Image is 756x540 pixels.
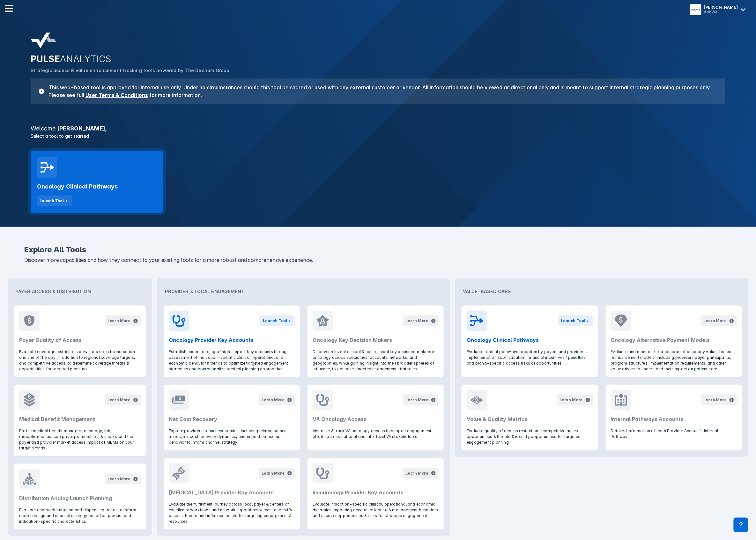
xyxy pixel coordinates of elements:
p: Visualize & track VA oncology access to support engagement efforts across national and site-level... [313,428,439,440]
div: AbbVie [704,10,738,14]
p: Evaluate clinical pathways adoption by payers and providers, implementation sophistication, finan... [467,349,593,366]
button: Launch Tool [260,315,295,326]
div: Learn More [405,397,428,403]
p: Evaluate indication-specific clinical, operational and economic dynamics impacting account adopti... [313,501,439,519]
p: Establish understanding of high-impact key accounts through assessment of indication-specific cli... [169,349,295,372]
a: User Terms & Conditions [85,92,148,98]
p: Profile medical benefit manager (oncology, lab, radiopharmaceutical) payer partnerships, & unders... [19,428,141,451]
p: Discover relevant clinical & non-clinical key decision-makers in oncology across specialties, acc... [313,349,439,372]
p: Discover more capabilities and how they connect to your existing tools for a more robust and comp... [24,256,732,264]
h2: Oncology Key Decision Makers [313,336,439,344]
img: menu--horizontal.svg [5,4,13,12]
div: Learn More [405,470,428,476]
div: Contact Support [734,518,748,532]
p: Evaluate coverage restrictions down to a specific indication and line of therapy, in addition to ... [19,349,141,372]
button: Learn More [259,468,295,479]
div: Launch Tool [263,318,287,324]
span: Welcome [31,125,56,132]
button: Learn More [701,315,737,326]
p: Select a tool to get started: [27,133,729,139]
button: Learn More [105,315,141,326]
p: Detailed information of each Provider Account’s Internal Pathway. [611,428,737,440]
h2: Oncology Alternative Payment Models [611,336,737,344]
p: Evaluate and monitor the landscape of oncology value-based reimbursement models, including provid... [611,349,737,372]
div: Provider & Local Engagement [160,281,448,302]
div: Value-Based Care [458,281,746,302]
div: Learn More [262,470,285,476]
img: pulse-analytics-logo [31,33,56,48]
div: Learn More [560,397,583,403]
div: Learn More [405,318,428,324]
div: Learn More [107,476,130,482]
p: Evaluate the fulfillment journey across local payer & centers of excellence workflows and network... [169,501,295,524]
img: menu button [691,5,700,14]
div: Learn More [704,318,727,324]
a: Oncology Clinical PathwaysLaunch Tool [31,151,163,213]
button: Launch Tool [37,196,72,206]
div: [PERSON_NAME] [704,5,738,10]
h2: Value & Quality Metrics [467,415,593,423]
h2: Payer Quality of Access [19,336,141,344]
p: Evaluate analog distribution and dispensing trends to inform model design and channel strategy ba... [19,507,141,524]
div: Learn More [704,397,727,403]
span: ANALYTICS [60,54,112,64]
p: Explore provider channel economics, including reimbursement trends, net cost recovery dynamics, a... [169,428,295,445]
button: Learn More [403,395,439,405]
h2: Distribution Analog Launch Planning [19,494,141,502]
button: Learn More [701,395,737,405]
h2: Oncology Provider Key Accounts [169,336,295,344]
h2: [MEDICAL_DATA] Provider Key Accounts [169,489,295,496]
h2: Immunology Provider Key Accounts [313,489,439,496]
button: Launch Tool [559,315,593,326]
div: Payer Access & Distribution [10,281,150,302]
button: Learn More [557,395,593,405]
div: Learn More [107,318,130,324]
h2: Internal Pathways Accounts [611,415,737,423]
h2: Explore All Tools [24,246,732,254]
button: Learn More [259,395,295,405]
h2: Net Cost Recovery [169,415,295,423]
h2: Oncology Clinical Pathways [467,336,593,344]
button: Learn More [403,468,439,479]
p: Strategic access & value enhancement tracking tools powered by The Dedham Group [31,67,725,74]
h2: PULSE [31,54,725,64]
div: Learn More [262,397,285,403]
div: Learn More [107,397,130,403]
div: Launch Tool [561,318,585,324]
div: Launch Tool [40,198,64,204]
h3: [PERSON_NAME] , [27,126,729,131]
button: Learn More [105,395,141,405]
h2: VA Oncology Access [313,415,439,423]
button: Learn More [105,474,141,485]
p: Evaluate quality of access restrictions, competitive access opportunities & threats & identify op... [467,428,593,445]
h2: Oncology Clinical Pathways [37,183,118,190]
h2: Medical Benefit Management [19,415,141,423]
h3: This web-based tool is approved for internal use only. Under no circumstances should this tool be... [45,84,718,99]
button: Learn More [403,315,439,326]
